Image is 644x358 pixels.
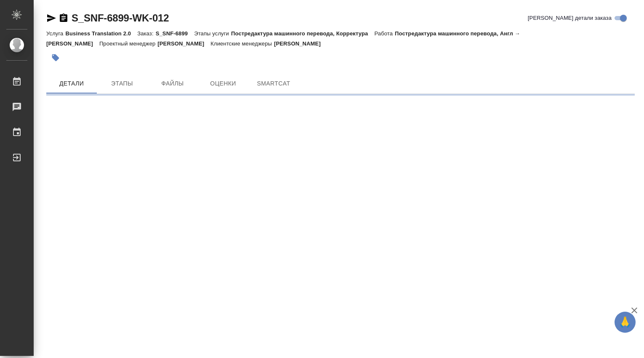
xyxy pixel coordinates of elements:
[65,30,137,37] p: Business Translation 2.0
[72,12,169,24] a: S_SNF-6899-WK-012
[210,40,274,47] p: Клиентские менеджеры
[253,78,294,89] span: SmartCat
[231,30,374,37] p: Постредактура машинного перевода, Корректура
[46,13,56,23] button: Скопировать ссылку для ЯМессенджера
[59,13,69,23] button: Скопировать ссылку
[615,312,636,333] button: 🙏
[157,40,210,47] p: [PERSON_NAME]
[152,78,193,89] span: Файлы
[194,30,231,37] p: Этапы услуги
[102,78,142,89] span: Этапы
[274,40,327,47] p: [PERSON_NAME]
[203,78,243,89] span: Оценки
[528,14,612,22] span: [PERSON_NAME] детали заказа
[99,40,157,47] p: Проектный менеджер
[374,30,395,37] p: Работа
[137,30,155,37] p: Заказ:
[46,48,65,67] button: Добавить тэг
[618,313,632,331] span: 🙏
[46,30,65,37] p: Услуга
[156,30,194,37] p: S_SNF-6899
[51,78,92,89] span: Детали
